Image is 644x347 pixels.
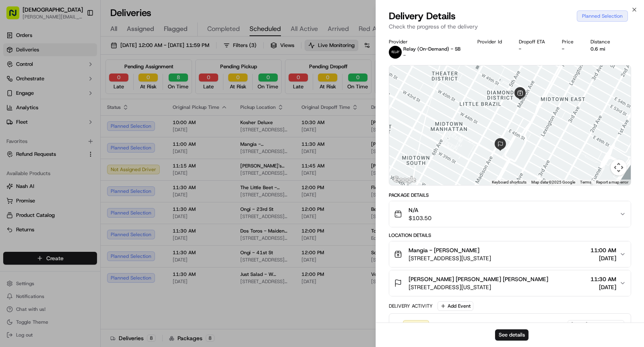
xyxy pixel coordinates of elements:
img: Alessandra Gomez [8,116,21,129]
div: We're available if you need us! [27,84,102,91]
span: [PERSON_NAME] [25,124,65,131]
div: Dropoff ETA [519,39,549,45]
div: 0.6 mi [590,46,614,52]
button: Keyboard shortcuts [492,180,526,185]
span: Delivery Details [389,10,456,22]
span: 11:00 AM [590,246,616,254]
img: relay_logo_black.png [389,46,402,59]
button: Map camera controls [611,159,627,176]
span: API Documentation [76,157,129,165]
a: Powered byPylon [57,177,97,183]
span: Map data ©2025 Google [531,180,575,184]
div: Location Details [389,232,631,239]
button: Mangia - [PERSON_NAME][STREET_ADDRESS][US_STATE]11:00 AM[DATE] [389,241,631,267]
span: [DATE] [71,124,88,131]
div: 📗 [8,158,14,165]
img: Nash [8,8,24,24]
div: - [562,46,578,52]
div: Provider [389,39,464,45]
a: Open this area in Google Maps (opens a new window) [391,175,418,185]
span: [STREET_ADDRESS][US_STATE] [409,283,548,291]
p: Relay (On-Demand) - SB [403,46,460,52]
span: $103.50 [409,214,431,222]
div: Price [562,39,578,45]
button: Start new chat [137,79,147,88]
div: Distance [590,39,614,45]
button: Add Event [438,301,473,311]
a: 📗Knowledge Base [5,154,65,169]
span: [DATE] [590,254,616,262]
span: Created [407,321,425,329]
span: Knowledge Base [16,157,62,165]
div: Delivery Activity [389,303,433,309]
button: [PERSON_NAME] [PERSON_NAME] [PERSON_NAME][STREET_ADDRESS][US_STATE]11:30 AM[DATE] [389,270,631,296]
div: Package Details [389,192,631,198]
span: [DATE] [571,321,588,329]
p: Check the progress of the delivery [389,22,631,31]
p: Welcome 👋 [8,32,147,45]
div: Start new chat [27,76,132,84]
div: 💻 [68,158,74,165]
button: N/A$103.50 [389,201,631,227]
img: Google [391,175,418,185]
span: 11:30 AM [590,275,616,283]
a: Terms (opens in new tab) [580,180,591,184]
span: [PERSON_NAME] [PERSON_NAME] [PERSON_NAME] [409,275,548,283]
span: 8:56 AM EDT [589,321,621,329]
div: Past conversations [8,104,54,110]
span: • [67,124,70,131]
div: - [519,46,549,52]
button: See details [495,329,528,341]
span: [DATE] [590,283,616,291]
span: - [403,52,406,59]
span: [STREET_ADDRESS][US_STATE] [409,254,491,262]
input: Got a question? Start typing here... [21,51,145,60]
span: Mangia - [PERSON_NAME] [409,246,479,254]
a: Report a map error [596,180,628,184]
div: Provider Id [477,39,506,45]
span: N/A [409,206,431,214]
a: 💻API Documentation [65,154,132,169]
button: See all [125,102,147,112]
span: Pylon [80,177,97,183]
img: 1736555255976-a54dd68f-1ca7-489b-9aae-adbdc363a1c4 [8,76,23,91]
